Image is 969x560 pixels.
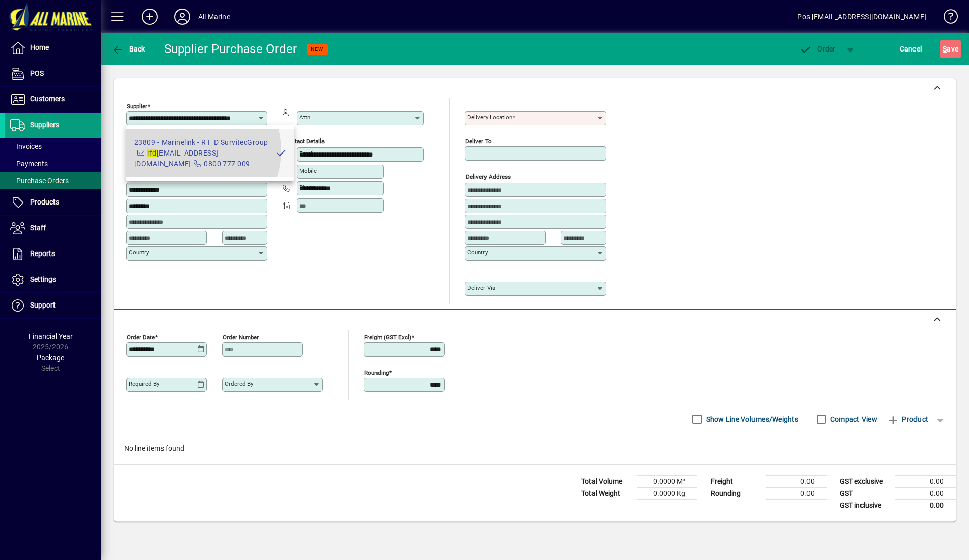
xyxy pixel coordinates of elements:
[198,9,230,25] div: All Marine
[5,172,101,189] a: Purchase Orders
[30,249,55,258] span: Reports
[166,8,198,26] button: Profile
[299,167,317,174] mat-label: Mobile
[5,155,101,172] a: Payments
[299,184,315,191] mat-label: Phone
[30,275,56,283] span: Settings
[30,301,56,309] span: Support
[164,41,297,57] div: Supplier Purchase Order
[129,380,159,387] mat-label: Required by
[127,138,156,145] mat-label: Order from
[10,160,48,168] span: Payments
[467,114,512,121] mat-label: Delivery Location
[895,499,956,512] td: 0.00
[835,487,895,499] td: GST
[576,475,637,487] td: Total Volume
[835,499,895,512] td: GST inclusive
[223,333,259,340] mat-label: Order number
[127,103,147,110] mat-label: Supplier
[134,8,166,26] button: Add
[706,475,766,487] td: Freight
[835,475,895,487] td: GST exclusive
[706,487,766,499] td: Rounding
[828,414,877,424] label: Compact View
[800,45,836,53] span: Order
[637,475,697,487] td: 0.0000 M³
[766,475,827,487] td: 0.00
[364,333,411,340] mat-label: Freight (GST excl)
[5,61,101,86] a: POS
[5,216,101,241] a: Staff
[637,487,697,499] td: 0.0000 Kg
[900,41,922,57] span: Cancel
[37,353,64,362] span: Package
[364,369,389,376] mat-label: Rounding
[30,224,46,232] span: Staff
[936,2,956,35] a: Knowledge Base
[129,249,149,256] mat-label: Country
[225,380,253,387] mat-label: Ordered by
[943,41,958,57] span: ave
[897,40,925,58] button: Cancel
[112,45,145,53] span: Back
[5,87,101,112] a: Customers
[5,35,101,61] a: Home
[465,138,492,145] mat-label: Deliver To
[766,487,827,499] td: 0.00
[10,142,42,150] span: Invoices
[311,46,324,53] span: NEW
[30,69,44,77] span: POS
[30,198,59,206] span: Products
[30,121,59,129] span: Suppliers
[467,284,495,291] mat-label: Deliver via
[30,95,65,103] span: Customers
[795,40,841,58] button: Order
[299,150,314,157] mat-label: Email
[704,414,798,424] label: Show Line Volumes/Weights
[30,43,49,52] span: Home
[895,487,956,499] td: 0.00
[940,40,961,58] button: Save
[576,487,637,499] td: Total Weight
[5,293,101,318] a: Support
[5,241,101,267] a: Reports
[101,40,156,58] app-page-header-button: Back
[943,45,947,53] span: S
[109,40,148,58] button: Back
[895,475,956,487] td: 0.00
[299,114,310,121] mat-label: Attn
[5,190,101,215] a: Products
[127,333,155,340] mat-label: Order date
[29,332,73,340] span: Financial Year
[114,433,956,464] div: No line items found
[5,267,101,292] a: Settings
[797,9,926,25] div: Pos [EMAIL_ADDRESS][DOMAIN_NAME]
[467,249,488,256] mat-label: Country
[10,177,69,185] span: Purchase Orders
[5,138,101,155] a: Invoices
